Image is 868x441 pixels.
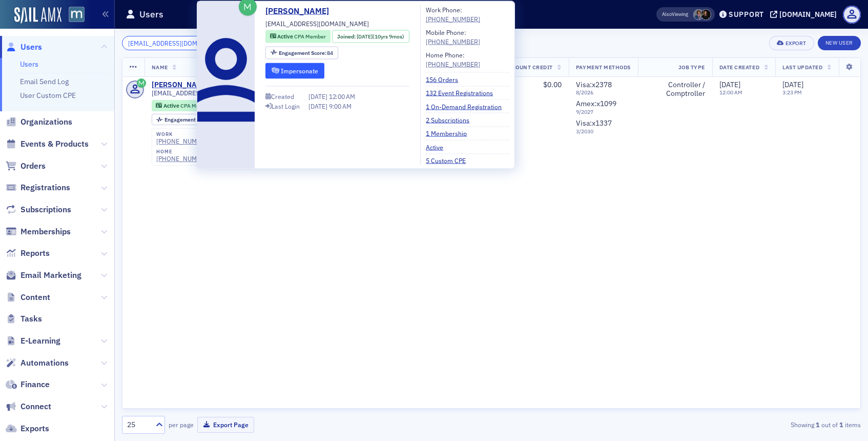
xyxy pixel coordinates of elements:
a: 1 On-Demand Registration [426,102,509,111]
div: Event Creation [21,319,172,330]
div: Event Creation [15,315,190,334]
button: Export Page [197,417,254,433]
div: Recent message [21,129,184,140]
img: Profile image for Luke [129,16,150,37]
span: Active [277,33,294,40]
a: Finance [6,379,50,390]
a: New User [818,36,861,50]
span: Registrations [20,182,70,193]
span: 8 / 2026 [576,89,631,96]
div: • [DATE] [107,155,136,166]
a: Events & Products [6,138,89,150]
div: Support [729,10,764,19]
span: Events & Products [20,138,89,150]
span: Active [163,102,180,109]
img: logo [20,19,64,36]
a: Email Send Log [20,77,69,86]
div: Work Phone: [426,5,480,24]
span: [EMAIL_ADDRESS][DOMAIN_NAME] [152,89,255,97]
span: Automations [20,357,69,369]
span: Reports [20,248,50,259]
a: Memberships [6,226,71,237]
div: Created [271,94,294,99]
span: Profile [843,6,861,24]
span: Organizations [20,116,72,128]
span: Messages [85,346,120,353]
div: Active: Active: CPA Member [152,100,217,111]
span: Viewing [662,11,688,18]
div: Active: Active: CPA Member [265,30,330,43]
div: [DOMAIN_NAME] [779,10,837,19]
span: Last Updated [782,64,822,71]
span: [DATE] [308,102,329,110]
div: Also [662,11,672,17]
a: View Homepage [61,7,85,24]
div: Send us a messageWe typically reply in under 15 minutes [10,179,195,218]
span: Chris Dougherty [693,9,704,20]
div: Export [786,41,807,46]
span: Exports [20,423,49,434]
span: Visa : x1337 [576,118,612,128]
div: Showing out of items [622,420,861,429]
span: [EMAIL_ADDRESS][DOMAIN_NAME] [265,19,369,28]
div: home [156,149,211,155]
button: Search for help [15,271,190,292]
span: 9:00 AM [329,102,352,110]
span: Content [20,292,50,303]
span: Name [152,64,168,71]
a: 132 Event Registrations [426,88,501,97]
div: [PHONE_NUMBER] [156,155,211,163]
a: Users [20,59,38,69]
span: 12:00 AM [329,92,355,101]
span: Payment Methods [576,64,631,71]
img: Profile image for Aidan [149,16,169,37]
div: Last Login [272,103,300,109]
img: SailAMX [69,7,85,23]
a: [PHONE_NUMBER] [426,37,480,46]
span: Home [23,346,46,353]
a: Active CPA Member [270,32,326,41]
a: Reports [6,248,50,259]
a: E-Learning [6,335,60,347]
span: Help [162,346,179,353]
a: Exports [6,423,49,434]
strong: 1 [838,420,845,429]
a: 2 Subscriptions [426,115,477,124]
span: CPA Member [294,33,326,40]
a: Users [6,42,42,53]
div: [PHONE_NUMBER] [426,59,480,68]
a: 1 Membership [426,129,474,138]
a: Email Marketing [6,270,81,281]
span: Updated [DATE] 10:11 EDT [42,244,138,252]
span: Lauren McDonough [700,9,711,20]
span: Engagement Score : [164,116,213,123]
label: per page [169,420,194,429]
div: [PERSON_NAME] [152,81,209,90]
span: Date Created [719,64,759,71]
span: [DATE] [719,80,740,89]
span: CPA Member [180,102,212,109]
input: Search… [122,36,220,50]
span: Visa : x2378 [576,80,612,89]
a: Tasks [6,313,42,325]
div: 84 [164,117,219,123]
div: [PHONE_NUMBER] [156,137,211,145]
span: Users [20,42,42,53]
div: Controller / Comptroller [645,81,705,98]
a: [PERSON_NAME] [265,5,337,17]
span: Tasks [20,313,42,325]
p: Hi [PERSON_NAME] [20,73,184,90]
a: 5 Custom CPE [426,156,473,165]
div: Send us a message [21,188,171,199]
button: Export [769,36,814,50]
a: Automations [6,357,69,369]
a: Active CPA Member [156,102,212,109]
span: $0.00 [543,80,562,89]
a: Active [426,142,451,151]
span: Account Credit [504,64,553,71]
div: Mobile Phone: [426,27,480,46]
div: Status: All Systems Operational [42,232,184,243]
a: SailAMX [14,7,61,24]
div: We typically reply in under 15 minutes [21,199,171,210]
div: 84 [279,50,334,55]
